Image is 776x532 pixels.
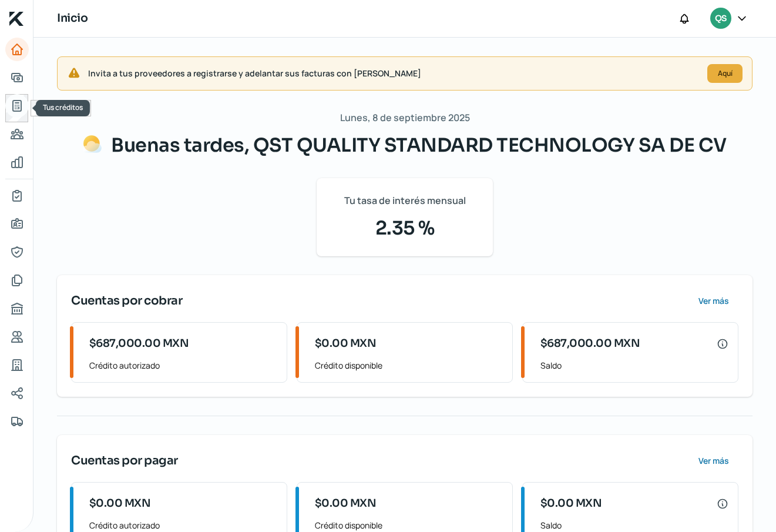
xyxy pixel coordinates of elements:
[540,496,602,511] span: $0.00 MXN
[540,358,728,373] span: Saldo
[315,336,377,352] span: $0.00 MXN
[5,122,29,146] a: Pago a proveedores
[88,66,698,81] span: Invita a tus proveedores a registrarse y adelantar sus facturas con [PERSON_NAME]
[57,10,88,27] h1: Inicio
[5,38,29,61] a: Inicio
[5,269,29,292] a: Documentos
[5,94,29,118] a: Tus créditos
[344,192,466,209] span: Tu tasa de interés mensual
[718,70,733,77] span: Aquí
[5,212,29,236] a: Información general
[707,64,743,83] button: Aquí
[5,184,29,208] a: Mi contrato
[540,336,640,352] span: $687,000.00 MXN
[5,240,29,264] a: Representantes
[5,353,29,377] a: Industria
[315,496,377,511] span: $0.00 MXN
[715,12,726,26] span: QS
[43,102,83,112] span: Tus créditos
[688,449,738,473] button: Ver más
[71,452,178,470] span: Cuentas por pagar
[5,297,29,320] a: Buró de crédito
[688,289,738,313] button: Ver más
[89,358,277,373] span: Crédito autorizado
[89,496,151,511] span: $0.00 MXN
[5,410,29,433] a: Colateral
[5,382,29,405] a: Redes sociales
[71,292,182,310] span: Cuentas por cobrar
[5,325,29,349] a: Referencias
[89,336,189,352] span: $687,000.00 MXN
[698,297,729,305] span: Ver más
[315,358,503,373] span: Crédito disponible
[331,214,479,242] span: 2.35 %
[5,150,29,174] a: Mis finanzas
[5,66,29,89] a: Adelantar facturas
[111,133,727,157] span: Buenas tardes, QST QUALITY STANDARD TECHNOLOGY SA DE CV
[340,109,470,126] span: Lunes, 8 de septiembre 2025
[698,457,729,465] span: Ver más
